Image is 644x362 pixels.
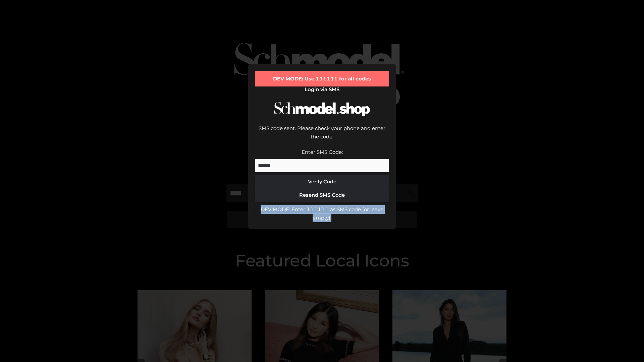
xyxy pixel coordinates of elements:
div: SMS code sent. Please check your phone and enter the code. [255,124,389,148]
label: Enter SMS Code: [302,149,343,155]
img: Schmodel Logo [272,96,372,122]
button: Verify Code [255,175,389,188]
div: DEV MODE: Enter 111111 as SMS code (or leave empty). [255,205,389,222]
h2: Login via SMS [255,86,389,93]
div: DEV MODE: Use 111111 for all codes [255,71,389,86]
button: Resend SMS Code [255,188,389,202]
